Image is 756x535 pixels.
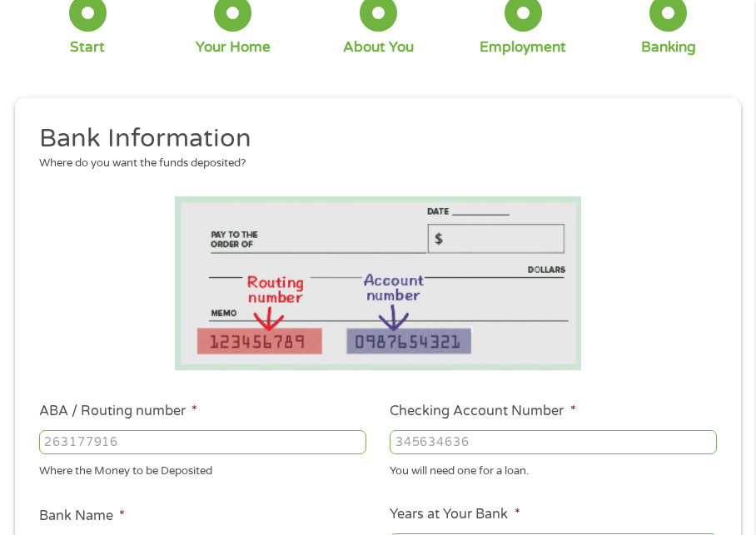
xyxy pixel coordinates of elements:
[343,38,414,57] div: About You
[39,458,366,480] div: Where the Money to be Deposited
[390,506,520,523] label: Years at Your Bank
[480,38,566,57] div: Employment
[641,38,696,57] div: Banking
[196,38,271,57] div: Your Home
[390,403,575,420] label: Checking Account Number
[39,403,197,420] label: ABA / Routing number
[39,508,125,525] label: Bank Name
[39,430,366,455] input: 263177916
[39,122,705,156] h2: Bank Information
[39,156,705,172] div: Where do you want the funds deposited?
[390,430,717,455] input: 345634636
[70,38,105,57] div: Start
[175,196,582,370] img: Routing number location
[390,458,717,480] div: You will need one for a loan.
